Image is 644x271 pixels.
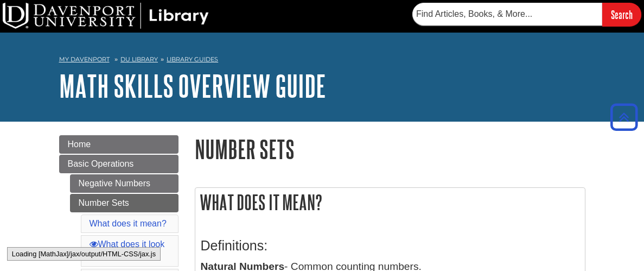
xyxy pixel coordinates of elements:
nav: breadcrumb [59,52,585,70]
form: Searches DU Library's articles, books, and more [412,3,641,26]
h2: What does it mean? [195,188,585,217]
a: Negative Numbers [70,174,178,193]
a: Back to Top [607,110,641,124]
a: My Davenport [59,55,110,64]
span: Home [68,140,91,149]
span: Basic Operations [68,159,134,168]
h1: Number Sets [195,135,585,163]
a: DU Library [120,55,158,63]
input: Find Articles, Books, & More... [412,3,602,26]
a: Basic Operations [59,155,178,173]
h3: Definitions: [201,238,579,254]
a: Math Skills Overview Guide [59,69,326,103]
a: Number Sets [70,194,178,212]
a: What does it look like? [90,240,165,262]
a: Library Guides [167,55,218,63]
input: Search [602,3,641,26]
a: Home [59,135,178,154]
div: Loading [MathJax]/jax/output/HTML-CSS/jax.js [7,247,161,261]
a: What does it mean? [90,219,167,228]
img: DU Library [3,3,209,29]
